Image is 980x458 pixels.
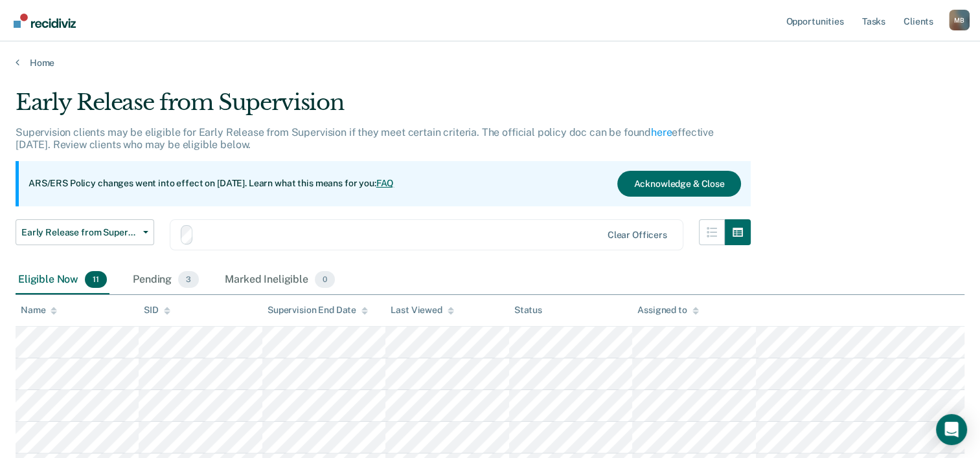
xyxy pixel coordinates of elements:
span: Early Release from Supervision [21,227,138,238]
div: M B [949,10,970,30]
a: Home [16,57,964,69]
div: Open Intercom Messenger [936,414,967,445]
div: Last Viewed [391,305,453,316]
div: Name [21,305,57,316]
span: 0 [315,271,335,288]
span: 11 [85,271,107,288]
div: Pending3 [130,266,201,294]
p: ARS/ERS Policy changes went into effect on [DATE]. Learn what this means for you: [28,177,394,190]
div: Status [514,305,542,316]
button: Acknowledge & Close [617,171,740,197]
div: Marked Ineligible0 [222,266,337,294]
div: Clear officers [608,230,667,241]
div: Eligible Now11 [16,266,109,294]
p: Supervision clients may be eligible for Early Release from Supervision if they meet certain crite... [16,126,714,151]
button: Profile dropdown button [949,10,970,30]
div: Early Release from Supervision [16,89,751,126]
span: 3 [178,271,199,288]
a: here [651,126,672,138]
div: Supervision End Date [268,305,368,316]
div: Assigned to [637,305,698,316]
button: Early Release from Supervision [16,219,154,245]
div: SID [144,305,170,316]
a: FAQ [376,178,394,188]
img: Recidiviz [14,14,76,28]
